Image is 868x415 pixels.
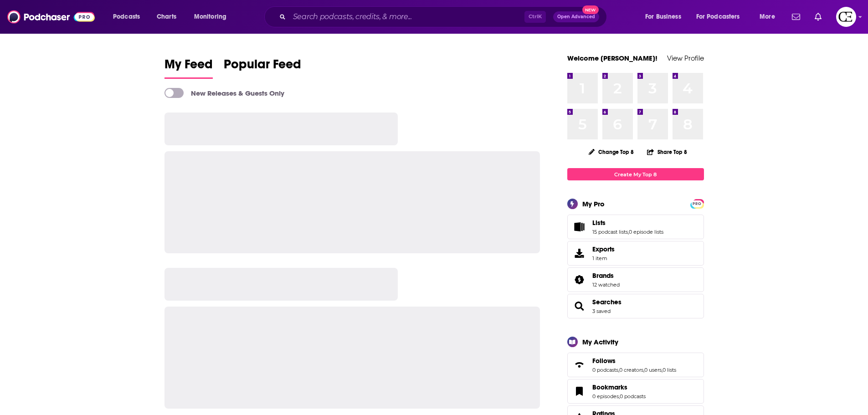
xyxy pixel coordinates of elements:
[662,367,663,373] span: ,
[592,255,615,261] span: 1 item
[567,267,704,292] span: Brands
[107,10,152,24] button: open menu
[592,272,620,280] a: Brands
[289,10,524,24] input: Search podcasts, credits, & more...
[570,385,589,398] a: Bookmarks
[7,8,95,26] img: Podchaser - Follow, Share and Rate Podcasts
[194,10,226,23] span: Monitoring
[592,308,611,314] a: 3 saved
[592,219,606,227] span: Lists
[753,10,786,24] button: open menu
[788,9,804,25] a: Show notifications dropdown
[113,10,140,23] span: Podcasts
[570,273,589,286] a: Brands
[553,11,599,22] button: Open AdvancedNew
[570,220,589,233] a: Lists
[570,300,589,313] a: Searches
[690,10,753,24] button: open menu
[620,393,646,400] a: 0 podcasts
[811,9,825,25] a: Show notifications dropdown
[273,6,616,27] div: Search podcasts, credits, & more...
[760,10,775,23] span: More
[567,379,704,404] span: Bookmarks
[619,367,643,373] a: 0 creators
[592,357,616,365] span: Follows
[592,393,619,400] a: 0 episodes
[567,215,704,239] span: Lists
[629,229,663,235] a: 0 episode lists
[836,7,856,27] img: User Profile
[582,338,618,346] div: My Activity
[592,298,621,306] a: Searches
[592,383,627,391] span: Bookmarks
[188,10,238,24] button: open menu
[151,10,182,24] a: Charts
[643,367,644,373] span: ,
[592,229,628,235] a: 15 podcast lists
[592,219,663,227] a: Lists
[567,353,704,377] span: Follows
[619,393,620,400] span: ,
[224,56,301,77] span: Popular Feed
[647,143,688,161] button: Share Top 8
[645,10,681,23] span: For Business
[567,54,657,62] a: Welcome [PERSON_NAME]!
[639,10,693,24] button: open menu
[592,245,615,253] span: Exports
[582,5,599,14] span: New
[592,367,618,373] a: 0 podcasts
[592,282,620,288] a: 12 watched
[567,294,704,318] span: Searches
[692,200,703,207] a: PRO
[567,168,704,180] a: Create My Top 8
[667,54,704,62] a: View Profile
[836,7,856,27] button: Show profile menu
[164,56,213,77] span: My Feed
[164,56,213,79] a: My Feed
[836,7,856,27] span: Logged in as cozyearthaudio
[592,383,646,391] a: Bookmarks
[692,200,703,207] span: PRO
[618,367,619,373] span: ,
[524,11,546,23] span: Ctrl K
[583,146,640,158] button: Change Top 8
[224,56,301,79] a: Popular Feed
[628,229,629,235] span: ,
[157,10,176,23] span: Charts
[663,367,676,373] a: 0 lists
[557,15,595,19] span: Open Advanced
[164,88,284,98] a: New Releases & Guests Only
[592,272,614,280] span: Brands
[570,359,589,371] a: Follows
[582,200,605,208] div: My Pro
[644,367,662,373] a: 0 users
[567,241,704,266] a: Exports
[696,10,740,23] span: For Podcasters
[570,247,589,260] span: Exports
[592,357,676,365] a: Follows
